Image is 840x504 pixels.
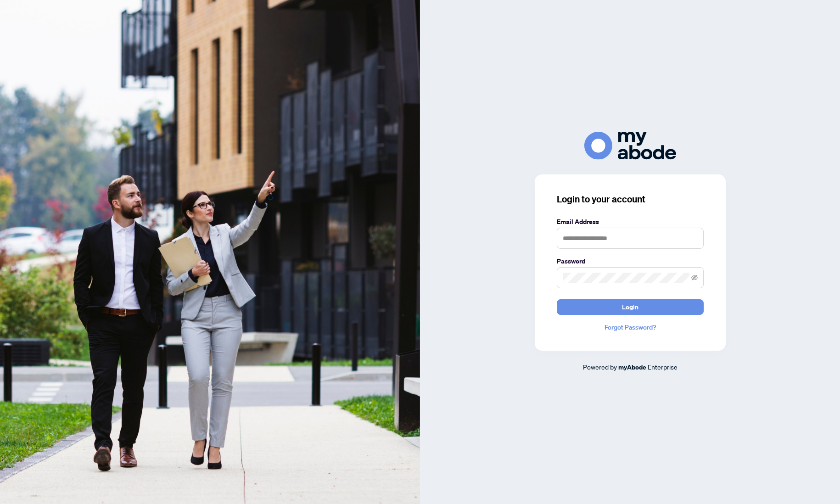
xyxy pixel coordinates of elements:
a: myAbode [618,362,646,372]
span: Powered by [583,363,617,371]
label: Password [557,256,704,266]
h3: Login to your account [557,193,704,206]
span: Login [622,300,638,314]
span: Enterprise [648,363,678,371]
span: eye-invisible [691,274,698,281]
button: Login [557,299,704,315]
label: Email Address [557,217,704,227]
img: ma-logo [584,132,676,160]
a: Forgot Password? [557,322,704,332]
